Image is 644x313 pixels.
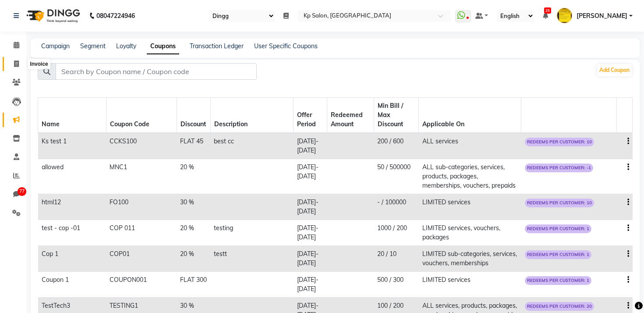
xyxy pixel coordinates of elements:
span: 20 % [180,250,194,258]
td: 200 / 600 [374,133,418,159]
span: FLAT 45 [180,137,203,145]
span: - [316,302,318,309]
span: [DATE] [297,207,316,215]
td: testt [210,246,293,272]
input: Search by Coupon name / Coupon code [56,63,257,80]
span: FLAT 300 [180,276,207,284]
a: Transaction Ledger [190,42,244,50]
span: [DATE] [297,259,316,267]
span: [DATE] [297,250,316,258]
th: Min Bill / Max Discount [374,98,418,133]
img: logo [22,4,82,28]
a: 77 [3,187,24,202]
span: 30 % [180,198,194,206]
a: Segment [80,42,106,50]
b: 08047224946 [96,4,135,28]
span: - [316,163,318,171]
a: Coupons [147,39,179,54]
th: Redeemed Amount [327,98,374,133]
td: Cop 1 [38,246,106,272]
td: FO100 [106,194,177,220]
td: 50 / 500000 [374,159,418,194]
th: Coupon Code [106,98,177,133]
span: - [316,137,318,145]
th: Description [210,98,293,133]
span: REDEEMS PER CUSTOMER: 1 [525,276,591,285]
span: [DATE] [297,146,316,154]
span: - [316,250,318,258]
td: 1000 / 200 [374,220,418,246]
span: [DATE] [297,224,316,232]
td: 20 / 10 [374,246,418,272]
span: REDEEMS PER CUSTOMER: 1 [525,250,591,259]
td: ALL services [419,133,521,159]
td: allowed [38,159,106,194]
td: test - cop -01 [38,220,106,246]
td: best cc [210,133,293,159]
td: COUPON001 [106,272,177,298]
span: REDEEMS PER CUSTOMER: 20 [525,302,594,311]
span: 77 [18,187,26,196]
th: Applicable On [419,98,521,133]
span: 30 % [180,302,194,309]
td: CCKS100 [106,133,177,159]
span: [DATE] [297,302,316,309]
a: 25 [543,12,548,20]
td: MNC1 [106,159,177,194]
span: 25 [544,7,551,14]
img: Krishna Singh [557,8,572,23]
td: COP01 [106,246,177,272]
a: Campaign [41,42,70,50]
span: 20 % [180,163,194,171]
span: - [316,224,318,232]
td: testing [210,220,293,246]
span: - [316,198,318,206]
td: Ks test 1 [38,133,106,159]
td: LIMITED services [419,194,521,220]
td: Coupon 1 [38,272,106,298]
button: Add Coupon [597,64,632,76]
span: REDEEMS PER CUSTOMER: -1 [525,164,593,172]
td: LIMITED services [419,272,521,298]
span: [DATE] [297,163,316,171]
td: ALL sub-categories, services, products, packages, memberships, vouchers, prepaids [419,159,521,194]
td: COP 011 [106,220,177,246]
td: html12 [38,194,106,220]
span: [DATE] [297,233,316,241]
th: Offer Period [294,98,327,133]
td: LIMITED services, vouchers, packages [419,220,521,246]
th: Discount [177,98,210,133]
span: [DATE] [297,285,316,293]
span: REDEEMS PER CUSTOMER: 10 [525,199,594,207]
span: [PERSON_NAME] [577,11,627,21]
td: 500 / 300 [374,272,418,298]
span: [DATE] [297,276,316,284]
span: [DATE] [297,198,316,206]
span: REDEEMS PER CUSTOMER: 10 [525,138,594,146]
span: [DATE] [297,137,316,145]
th: Name [38,98,106,133]
a: User Specific Coupons [254,42,318,50]
div: Invoice [28,59,50,69]
a: Loyalty [116,42,136,50]
td: LIMITED sub-categories, services, vouchers, memberships [419,246,521,272]
span: 20 % [180,224,194,232]
span: REDEEMS PER CUSTOMER: 1 [525,224,591,233]
span: - [316,276,318,284]
span: [DATE] [297,172,316,180]
td: - / 100000 [374,194,418,220]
